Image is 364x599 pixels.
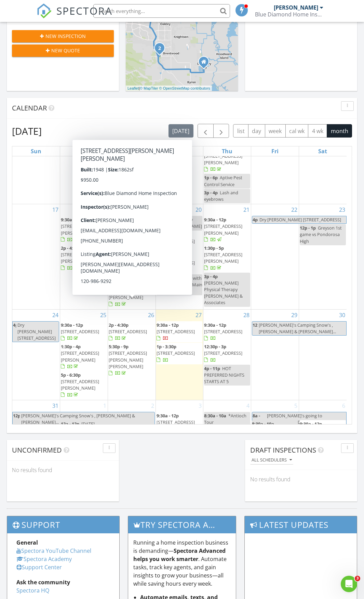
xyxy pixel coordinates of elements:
[61,372,81,378] span: 5p - 6:30p
[16,547,91,555] a: Spectora YouTube Channel
[157,413,179,419] span: 9:30a - 12p
[12,103,47,113] span: Calendar
[37,9,112,24] a: SPECTORA
[250,456,293,465] button: All schedulers
[133,547,226,563] strong: Spectora Advanced helps you work smarter
[194,310,203,321] a: Go to August 27, 2025
[7,516,119,533] h3: Support
[157,238,195,244] span: [STREET_ADDRESS]
[7,461,119,479] div: No results found
[61,378,99,391] span: [STREET_ADDRESS][PERSON_NAME]
[125,146,138,156] a: Tuesday
[242,204,251,215] a: Go to August 21, 2025
[12,44,114,57] button: New Quote
[252,458,292,463] div: All schedulers
[157,328,195,335] span: [STREET_ADDRESS]
[204,190,238,202] span: Lash and eyebrows
[317,146,328,156] a: Saturday
[194,204,203,215] a: Go to August 20, 2025
[265,124,286,138] button: week
[109,343,155,377] a: 5:30p - 9p [STREET_ADDRESS][PERSON_NAME][PERSON_NAME]
[99,204,108,215] a: Go to August 18, 2025
[156,204,203,309] td: Go to August 20, 2025
[133,538,231,588] p: Running a home inspection business is demanding— . Automate tasks, track key agents, and gain ins...
[299,400,347,498] td: Go to September 6, 2025
[204,244,250,272] a: 1:30p - 5p [STREET_ADDRESS][PERSON_NAME]
[157,419,195,425] span: [STREET_ADDRESS]
[61,350,99,363] span: [STREET_ADDRESS][PERSON_NAME]
[299,309,347,400] td: Go to August 30, 2025
[157,217,170,223] span: 8a - 9a
[61,245,99,271] a: 2p - 4:30p [STREET_ADDRESS][PERSON_NAME]
[245,470,357,489] div: No results found
[204,216,250,244] a: 9:30a - 12p [STREET_ADDRESS][PERSON_NAME]
[61,328,99,335] span: [STREET_ADDRESS]
[61,343,81,350] span: 1:30p - 4p
[61,371,107,399] a: 5p - 6:30p [STREET_ADDRESS][PERSON_NAME]
[355,576,360,581] span: 3
[61,251,99,264] span: [STREET_ADDRESS][PERSON_NAME]
[56,3,112,18] span: SPECTORA
[81,421,95,427] span: [DATE]
[45,32,86,40] span: New Inspection
[128,516,236,533] h3: Try spectora advanced [DATE]
[60,400,108,498] td: Go to September 1, 2025
[109,321,155,343] a: 2p - 4:30p [STREET_ADDRESS]
[300,225,316,231] span: 12p - 1p
[12,30,114,42] button: New Inspection
[157,232,195,251] a: 9:30a - 1:30p [STREET_ADDRESS]
[109,281,155,309] a: 2:30p - 5p [STREET_ADDRESS][PERSON_NAME]
[157,343,203,364] a: 1p - 3:30p [STREET_ADDRESS]
[29,146,43,156] a: Sunday
[126,86,212,91] div: |
[251,309,299,400] td: Go to August 29, 2025
[157,275,202,294] span: Call with [PERSON_NAME] Main Electric
[252,322,257,335] span: 12p
[157,253,195,272] a: 2:30p - 6:30p [STREET_ADDRESS]
[13,322,16,342] span: 4p
[338,310,347,321] a: Go to August 30, 2025
[204,321,250,343] a: 9:30a - 12p [STREET_ADDRESS]
[12,400,60,498] td: Go to August 31, 2025
[16,563,62,571] a: Support Center
[204,174,242,187] span: Aptive Pest Control Service
[300,225,342,244] span: Greyson 1st game vs Pondorosa High
[109,259,131,265] span: 11a - 1:30p
[293,400,299,411] a: Go to September 5, 2025
[157,321,203,343] a: 9:30a - 12p [STREET_ADDRESS]
[248,124,265,138] button: day
[251,204,299,309] td: Go to August 22, 2025
[109,288,147,300] span: [STREET_ADDRESS][PERSON_NAME]
[204,365,220,372] span: 4p - 11p
[77,146,92,156] a: Monday
[13,412,20,426] span: 12p
[150,400,156,411] a: Go to September 2, 2025
[61,217,99,243] a: 9:30a - 12p [STREET_ADDRESS][PERSON_NAME]
[341,400,347,411] a: Go to September 6, 2025
[204,343,250,364] a: 12:30p - 3p [STREET_ADDRESS]
[109,343,129,350] span: 5:30p - 9p
[61,216,107,244] a: 9:30a - 12p [STREET_ADDRESS][PERSON_NAME]
[157,412,203,433] a: 9:30a - 12p [STREET_ADDRESS]
[61,322,99,341] a: 9:30a - 12p [STREET_ADDRESS]
[156,309,203,400] td: Go to August 27, 2025
[300,421,338,440] a: 9:30a - 12p
[285,124,309,138] button: cal wk
[259,322,336,335] span: [PERSON_NAME]'s Camping Snow's , [PERSON_NAME] & [PERSON_NAME]...
[16,539,38,546] strong: General
[61,321,107,343] a: 9:30a - 12p [STREET_ADDRESS]
[157,232,183,238] span: 9:30a - 1:30p
[172,146,187,156] a: Wednesday
[245,400,251,411] a: Go to September 4, 2025
[21,413,135,425] span: [PERSON_NAME]'s Camping Snow's , [PERSON_NAME] & [PERSON_NAME]...
[168,124,193,138] button: [DATE]
[204,217,242,243] a: 9:30a - 12p [STREET_ADDRESS][PERSON_NAME]
[204,350,242,356] span: [STREET_ADDRESS]
[147,204,156,215] a: Go to August 19, 2025
[220,146,234,156] a: Thursday
[204,146,250,174] a: [STREET_ADDRESS][PERSON_NAME]
[197,400,203,411] a: Go to September 3, 2025
[204,280,243,306] span: [PERSON_NAME] Physical Therapy [PERSON_NAME] & Associates
[213,124,229,138] button: Next month
[109,266,147,272] span: [STREET_ADDRESS]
